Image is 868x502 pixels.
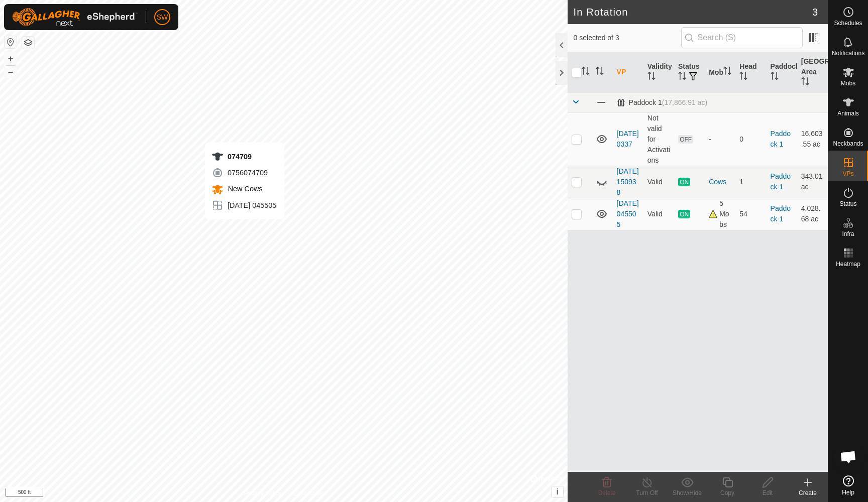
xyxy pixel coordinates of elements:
input: Search (S) [681,27,803,48]
span: 3 [812,5,818,20]
th: Validity [643,52,674,93]
span: New Cows [226,185,263,193]
th: Head [735,52,766,93]
p-sorticon: Activate to sort [596,68,604,76]
span: Help [842,489,854,495]
div: Edit [747,488,788,497]
div: [DATE] 045505 [211,199,276,211]
button: Reset Map [5,36,17,48]
div: Paddock 1 [617,98,707,107]
span: ON [678,210,690,218]
span: Animals [837,110,859,116]
td: 4,028.68 ac [797,198,828,230]
a: [DATE] 150938 [617,167,639,196]
span: Delete [598,489,616,496]
th: Mob [705,52,735,93]
td: Valid [643,166,674,198]
span: Status [839,201,856,207]
button: Map Layers [22,37,34,49]
button: i [552,486,563,497]
span: Schedules [834,20,862,26]
span: VPs [842,171,853,177]
div: Copy [707,488,747,497]
span: 0 selected of 3 [574,33,681,43]
th: Status [674,52,705,93]
div: - [709,134,731,145]
span: Neckbands [833,141,863,147]
a: [DATE] 0337 [617,130,639,148]
a: [DATE] 045505 [617,199,639,228]
span: OFF [678,135,693,144]
div: Turn Off [627,488,667,497]
a: Paddock 1 [771,204,791,223]
p-sorticon: Activate to sort [647,73,656,81]
a: Paddock 1 [771,130,791,148]
th: [GEOGRAPHIC_DATA] Area [797,52,828,93]
td: Valid [643,198,674,230]
div: 074709 [211,151,276,163]
div: Create [788,488,828,497]
p-sorticon: Activate to sort [723,68,731,76]
p-sorticon: Activate to sort [678,73,686,81]
div: Show/Hide [667,488,707,497]
span: ON [678,178,690,186]
td: 343.01 ac [797,166,828,198]
div: Cows [709,177,731,187]
th: VP [613,52,643,93]
a: Paddock 1 [771,172,791,191]
p-sorticon: Activate to sort [801,79,809,87]
td: 16,603.55 ac [797,112,828,166]
div: 0756074709 [211,167,276,179]
span: SW [157,12,168,23]
p-sorticon: Activate to sort [582,68,590,76]
td: Not valid for Activations [643,112,674,166]
a: Contact Us [293,489,323,498]
span: i [556,487,558,496]
p-sorticon: Activate to sort [771,73,779,81]
td: 0 [735,112,766,166]
button: – [5,66,17,78]
p-sorticon: Activate to sort [739,73,747,81]
span: Mobs [841,80,855,86]
span: Notifications [832,50,864,56]
td: 54 [735,198,766,230]
a: Open chat [833,442,863,472]
button: + [5,53,17,65]
a: Help [828,471,868,499]
div: 5 Mobs [709,198,731,230]
th: Paddock [767,52,797,93]
h2: In Rotation [574,6,812,18]
span: (17,866.91 ac) [662,98,707,106]
span: Infra [842,231,854,237]
img: Gallagher Logo [12,8,138,26]
td: 1 [735,166,766,198]
a: Privacy Policy [244,489,282,498]
span: Heatmap [836,261,860,267]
